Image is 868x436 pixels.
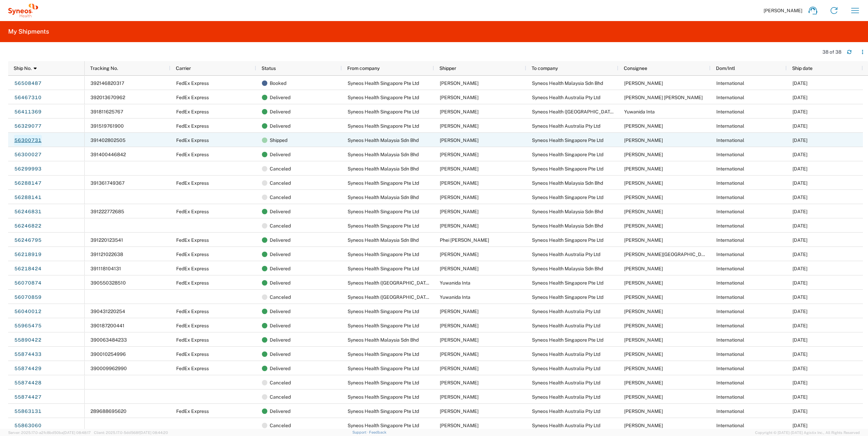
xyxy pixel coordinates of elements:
a: 56329077 [14,121,42,131]
span: Syneos Health Australia Pty Ltd [532,380,600,385]
span: Ship date [792,66,813,71]
a: 55965475 [14,320,42,331]
span: Smriti Singh [624,323,663,328]
span: International [716,423,744,428]
a: 55863131 [14,406,42,417]
span: Syneos Health Singapore Pte Ltd [348,380,419,385]
span: Canceled [270,162,291,176]
span: Syneos Health Malaysia Sdn Bhd [348,337,419,343]
span: Yuwanida Inta [440,280,470,286]
span: 07/17/2025 [792,266,807,271]
span: 07/18/2025 [792,252,807,257]
span: International [716,180,744,186]
span: Arturo Medina [440,408,479,414]
span: Arturo Medina [440,252,479,257]
span: International [716,266,744,271]
span: Chor Hong Lim [624,223,663,229]
span: 07/30/2025 [792,123,807,129]
span: Valda Cross [624,309,663,314]
span: Syneos Health Singapore Pte Ltd [348,123,419,129]
span: Ship No. [14,66,32,71]
span: Delivered [270,261,290,276]
span: Naheela Lalee [624,351,663,357]
span: Yuwanida Inta [624,109,655,114]
span: 06/20/2025 [792,323,807,328]
span: 391222772685 [90,209,124,214]
span: Delivered [270,233,290,247]
a: 56040012 [14,306,42,317]
span: FedEx Express [176,95,209,100]
span: Syneos Health Singapore Pte Ltd [348,180,419,186]
span: Syneos Health Singapore Pte Ltd [348,408,419,414]
a: Support [352,430,369,434]
span: Arturo Medina [440,95,479,100]
span: 391400446842 [90,152,126,157]
span: Delivered [270,404,290,418]
span: 390010254996 [90,351,126,357]
span: Syneos Health Malaysia Sdn Bhd [532,266,603,271]
span: Wan Muhammad Khairul Shafiqzam [624,180,663,186]
span: FedEx Express [176,323,209,328]
span: Canceled [270,190,291,204]
span: From company [347,66,380,71]
span: Syneos Health Singapore Pte Ltd [532,294,603,300]
span: FedEx Express [176,337,209,343]
span: 390431220254 [90,309,125,314]
span: Arturo Medina [440,123,479,129]
span: Syneos Health Singapore Pte Ltd [348,80,419,86]
span: Shipper [439,66,456,71]
span: Arturo Medina [440,423,479,428]
a: 55874433 [14,349,42,360]
span: 06/16/2025 [792,366,807,371]
span: International [716,366,744,371]
a: 56288141 [14,192,42,203]
span: Arturo Medina [440,309,479,314]
a: 56218919 [14,249,42,260]
a: 56070859 [14,292,42,303]
span: 07/24/2025 [792,237,807,243]
span: 391121022638 [90,252,123,257]
span: FedEx Express [176,266,209,271]
span: FedEx Express [176,123,209,129]
span: Canceled [270,390,291,404]
span: Yuwanida Inta [440,294,470,300]
span: Syneos Health Australia Pty Ltd [532,95,600,100]
span: Meaghan Sexton-Dhamu [624,252,712,257]
span: Phei Lin Ong [440,237,489,243]
span: Zeena Al Badran [624,394,663,400]
a: 56218424 [14,263,42,274]
span: 390187200441 [90,323,124,328]
span: 07/22/2025 [792,209,807,214]
span: FedEx Express [176,309,209,314]
span: International [716,323,744,328]
span: Arturo Medina [624,138,663,143]
span: Raheela Tabasum [624,123,663,129]
span: 390550328510 [90,280,126,286]
span: 08/12/2025 [792,95,807,100]
span: Booked [270,76,286,90]
span: 06/12/2025 [792,408,807,414]
span: Copyright © [DATE]-[DATE] Agistix Inc., All Rights Reserved [755,430,860,436]
span: Syneos Health (Thailand) Limited [348,280,449,286]
span: Arturo Medina [440,80,479,86]
a: 55874429 [14,363,42,374]
span: International [716,152,744,157]
span: Syneos Health Singapore Pte Ltd [532,166,603,171]
span: Chor Hong Lim [624,209,663,214]
span: 07/28/2025 [792,166,807,171]
span: Syneos Health Singapore Pte Ltd [532,237,603,243]
span: Syneos Health Singapore Pte Ltd [348,266,419,271]
span: FedEx Express [176,152,209,157]
span: Syneos Health Malaysia Sdn Bhd [348,195,419,200]
a: 56467310 [14,92,42,103]
span: Syneos Health Malaysia Sdn Bhd [348,138,419,143]
span: 391361749367 [90,180,124,186]
span: 06/16/2025 [792,394,807,400]
a: 56300731 [14,135,42,146]
span: Chor Hong Lim [440,166,479,171]
span: Canceled [270,376,291,390]
span: Arturo Medina [440,380,479,385]
span: Delivered [270,347,290,361]
span: 06/16/2025 [792,351,807,357]
span: Arturo Medina [440,209,479,214]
